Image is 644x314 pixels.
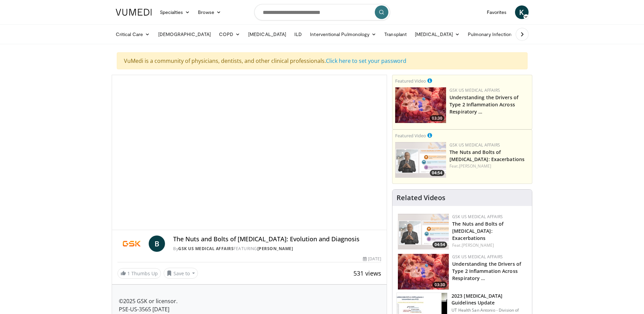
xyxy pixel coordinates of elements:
a: GSK US Medical Affairs [178,246,234,251]
a: GSK US Medical Affairs [449,87,500,93]
a: Browse [194,5,225,19]
span: 04:54 [433,242,447,248]
small: Featured Video [395,133,426,139]
a: Interventional Pulmonology [306,28,380,41]
a: K [515,5,529,19]
a: Critical Care [112,28,154,41]
a: [MEDICAL_DATA] [411,28,464,41]
small: Featured Video [395,78,426,84]
a: 03:30 [398,254,449,290]
span: 03:30 [430,115,444,121]
div: Feat. [452,242,527,248]
a: ILD [290,28,306,41]
button: Save to [164,268,198,279]
a: COPD [215,28,244,41]
img: c2a2685b-ef94-4fc2-90e1-739654430920.png.150x105_q85_crop-smart_upscale.png [398,254,449,290]
img: 115e3ffd-dfda-40a8-9c6e-2699a402c261.png.150x105_q85_crop-smart_upscale.png [395,142,446,178]
a: [DEMOGRAPHIC_DATA] [154,28,215,41]
a: Understanding the Drivers of Type 2 Inflammation Across Respiratory … [452,261,521,281]
div: [DATE] [363,256,381,262]
img: c2a2685b-ef94-4fc2-90e1-739654430920.png.150x105_q85_crop-smart_upscale.png [395,87,446,123]
a: Click here to set your password [326,57,406,65]
a: Understanding the Drivers of Type 2 Inflammation Across Respiratory … [449,94,518,115]
div: By FEATURING [173,246,381,252]
img: GSK US Medical Affairs [117,235,146,252]
a: Favorites [483,5,511,19]
a: 1 Thumbs Up [117,268,161,279]
a: [PERSON_NAME] [462,242,494,248]
div: VuMedi is a community of physicians, dentists, and other clinical professionals. [117,52,528,69]
a: [PERSON_NAME] [459,163,491,169]
a: GSK US Medical Affairs [452,214,503,220]
span: 1 [127,270,130,277]
img: 115e3ffd-dfda-40a8-9c6e-2699a402c261.png.150x105_q85_crop-smart_upscale.png [398,214,449,249]
a: The Nuts and Bolts of [MEDICAL_DATA]: Exacerbations [449,149,525,162]
div: Feat. [449,163,529,169]
a: GSK US Medical Affairs [449,142,500,148]
a: Specialties [156,5,194,19]
h4: The Nuts and Bolts of [MEDICAL_DATA]: Evolution and Diagnosis [173,235,381,243]
video-js: Video Player [112,75,387,230]
a: B [149,235,165,252]
h3: 2023 [MEDICAL_DATA] Guidelines Update [452,293,528,306]
a: [PERSON_NAME] [257,246,293,251]
a: GSK US Medical Affairs [452,254,503,260]
span: 04:54 [430,170,444,176]
a: Pulmonary Infection [464,28,522,41]
a: The Nuts and Bolts of [MEDICAL_DATA]: Exacerbations [452,221,503,241]
a: 04:54 [398,214,449,249]
img: VuMedi Logo [116,9,152,16]
a: 04:54 [395,142,446,178]
a: 03:30 [395,87,446,123]
a: [MEDICAL_DATA] [244,28,290,41]
span: 531 views [353,269,381,277]
h4: Related Videos [397,194,445,202]
input: Search topics, interventions [254,4,390,20]
span: 03:30 [433,282,447,288]
a: Transplant [380,28,411,41]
